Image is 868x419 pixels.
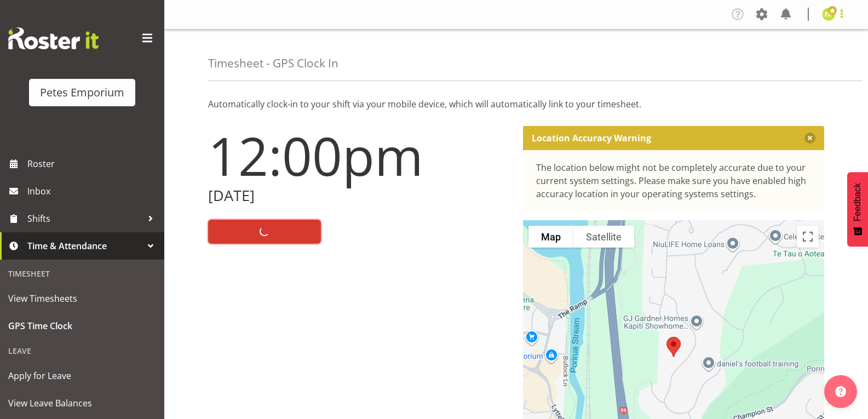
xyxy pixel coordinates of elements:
span: Shifts [27,210,142,227]
span: Inbox [27,183,159,199]
a: View Timesheets [3,285,162,312]
span: Feedback [853,183,863,221]
span: Apply for Leave [8,368,156,384]
button: Close message [804,133,815,144]
div: Leave [3,340,162,362]
button: Feedback - Show survey [847,172,868,246]
span: View Timesheets [8,290,156,307]
button: Toggle fullscreen view [797,226,819,248]
div: The location below might not be completely accurate due to your current system settings. Please m... [536,161,812,200]
span: Roster [27,156,159,172]
span: GPS Time Clock [8,318,156,334]
h4: Timesheet - GPS Clock In [208,57,338,70]
button: Show street map [528,226,573,248]
button: Show satellite imagery [573,226,634,248]
h2: [DATE] [208,187,510,204]
div: Petes Emporium [40,84,124,101]
span: View Leave Balances [8,395,156,411]
img: help-xxl-2.png [835,386,846,397]
h1: 12:00pm [208,126,510,185]
div: Timesheet [3,262,162,285]
span: Time & Attendance [27,238,142,254]
p: Location Accuracy Warning [532,133,651,144]
a: Apply for Leave [3,362,162,389]
a: View Leave Balances [3,389,162,417]
a: GPS Time Clock [3,312,162,340]
img: Rosterit website logo [8,27,99,49]
p: Automatically clock-in to your shift via your mobile device, which will automatically link to you... [208,97,824,111]
img: emma-croft7499.jpg [822,8,835,21]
